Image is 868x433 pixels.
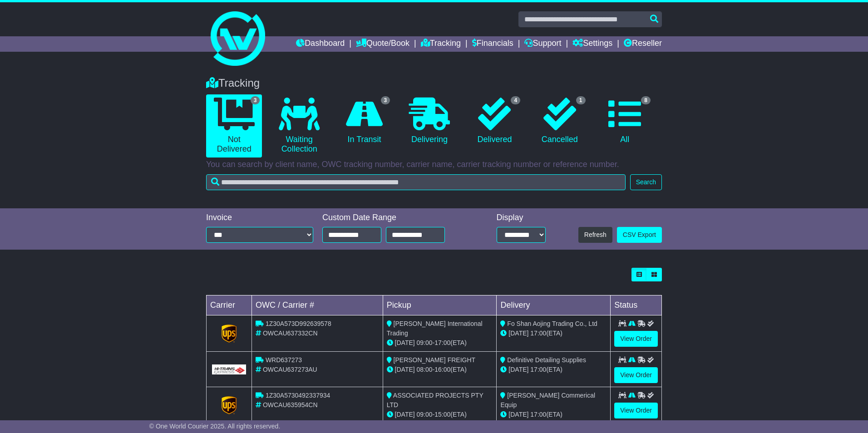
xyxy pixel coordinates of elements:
[434,411,450,418] span: 15:00
[395,339,415,346] span: [DATE]
[322,213,468,223] div: Custom Date Range
[611,295,662,315] td: Status
[417,339,433,346] span: 09:00
[497,295,611,315] td: Delivery
[597,94,653,148] a: 8 All
[500,329,607,338] div: (ETA)
[271,94,327,157] a: Waiting Collection
[395,366,415,373] span: [DATE]
[296,36,345,52] a: Dashboard
[149,423,281,430] span: © One World Courier 2025. All rights reserved.
[624,36,662,52] a: Reseller
[202,77,666,90] div: Tracking
[500,365,607,374] div: (ETA)
[530,330,546,337] span: 17:00
[381,96,390,104] span: 3
[500,410,607,419] div: (ETA)
[401,94,457,148] a: Delivering
[472,36,513,52] a: Financials
[387,392,483,408] span: ASSOCIATED PROJECTS PTY LTD
[206,213,313,223] div: Invoice
[263,366,317,373] span: OWCAU637273AU
[387,410,493,419] div: - (ETA)
[434,339,450,346] span: 17:00
[572,36,612,52] a: Settings
[356,36,409,52] a: Quote/Book
[530,366,546,373] span: 17:00
[251,96,260,104] span: 3
[614,331,658,347] a: View Order
[263,401,318,408] span: OWCAU635954CN
[507,320,597,327] span: Fo Shan Aojing Trading Co., Ltd
[614,367,658,383] a: View Order
[252,295,383,315] td: OWC / Carrier #
[434,366,450,373] span: 16:00
[387,338,493,348] div: - (ETA)
[500,392,595,408] span: [PERSON_NAME] Commerical Equip
[421,36,461,52] a: Tracking
[263,330,318,337] span: OWCAU637332CN
[508,411,528,418] span: [DATE]
[511,96,520,104] span: 4
[266,320,331,327] span: 1Z30A573D992639578
[508,366,528,373] span: [DATE]
[417,366,433,373] span: 08:00
[266,392,330,399] span: 1Z30A5730492337934
[207,295,252,315] td: Carrier
[222,396,237,414] img: GetCarrierServiceLogo
[266,356,302,364] span: WRD637273
[617,227,662,243] a: CSV Export
[576,96,586,104] span: 1
[206,94,262,157] a: 3 Not Delivered
[336,94,392,148] a: 3 In Transit
[507,356,586,364] span: Definitive Detailing Supplies
[387,320,483,337] span: [PERSON_NAME] International Trading
[641,96,651,104] span: 8
[614,403,658,418] a: View Order
[383,295,497,315] td: Pickup
[395,411,415,418] span: [DATE]
[530,411,546,418] span: 17:00
[417,411,433,418] span: 09:00
[222,325,237,343] img: GetCarrierServiceLogo
[212,364,246,374] img: GetCarrierServiceLogo
[467,94,523,148] a: 4 Delivered
[532,94,587,148] a: 1 Cancelled
[497,213,546,223] div: Display
[508,330,528,337] span: [DATE]
[630,174,662,190] button: Search
[394,356,475,364] span: [PERSON_NAME] FREIGHT
[387,365,493,374] div: - (ETA)
[524,36,561,52] a: Support
[578,227,612,243] button: Refresh
[206,160,662,170] p: You can search by client name, OWC tracking number, carrier name, carrier tracking number or refe...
